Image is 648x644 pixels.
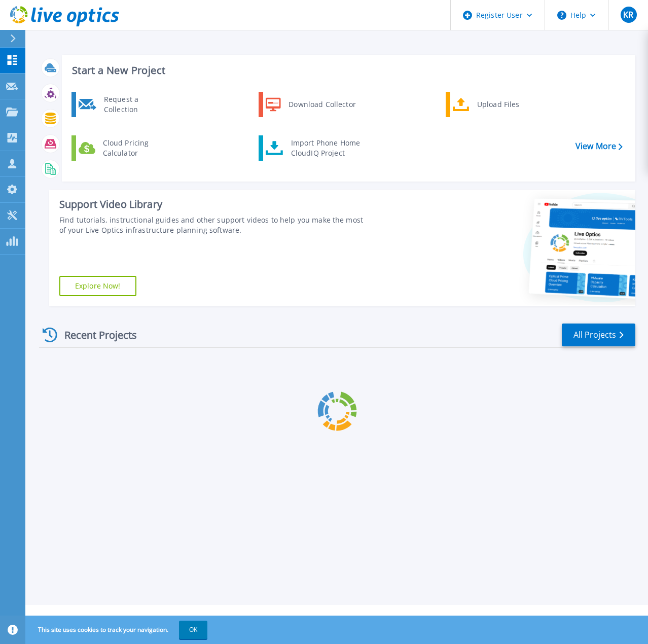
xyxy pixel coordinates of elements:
[259,92,363,117] a: Download Collector
[179,621,207,639] button: OK
[71,135,175,161] a: Cloud Pricing Calculator
[59,215,364,235] div: Find tutorials, instructional guides and other support videos to help you make the most of your L...
[59,198,364,211] div: Support Video Library
[98,138,173,158] div: Cloud Pricing Calculator
[99,94,173,115] div: Request a Collection
[283,94,360,115] div: Download Collector
[39,323,151,347] div: Recent Projects
[575,141,623,151] a: View More
[286,138,365,158] div: Import Phone Home CloudIQ Project
[59,276,136,296] a: Explore Now!
[28,621,207,639] span: This site uses cookies to track your navigation.
[562,324,635,346] a: All Projects
[71,92,175,117] a: Request a Collection
[446,92,550,117] a: Upload Files
[72,65,622,76] h3: Start a New Project
[623,11,633,19] span: KR
[472,94,547,115] div: Upload Files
